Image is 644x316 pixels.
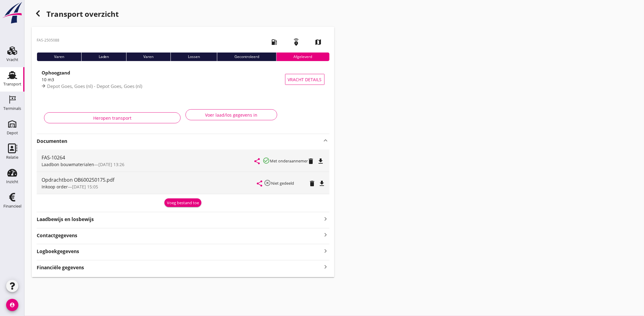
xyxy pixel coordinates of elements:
[309,180,316,187] i: delete
[47,83,142,89] span: Depot Goes, Goes (nl) - Depot Goes, Goes (nl)
[7,131,18,135] div: Depot
[37,38,59,43] p: FAS-2505088
[42,70,70,76] strong: Ophoogzand
[42,184,68,190] span: Inkoop order
[81,53,126,61] div: Laden
[322,137,329,144] i: keyboard_arrow_up
[322,247,329,255] i: keyboard_arrow_right
[322,215,329,223] i: keyboard_arrow_right
[42,76,285,83] div: 10 m3
[37,53,81,61] div: Varen
[270,158,308,164] small: Met onderaannemer
[3,204,21,208] div: Financieel
[310,34,327,51] i: map
[37,66,329,93] a: Ophoogzand10 m3Depot Goes, Goes (nl) - Depot Goes, Goes (nl)Vracht details
[171,53,217,61] div: Lossen
[98,162,124,167] span: [DATE] 13:26
[6,180,18,184] div: Inzicht
[126,53,171,61] div: Varen
[322,231,329,239] i: keyboard_arrow_right
[318,180,326,187] i: file_download
[167,200,199,206] div: Voeg bestand toe
[271,180,294,186] small: Niet gedeeld
[276,53,329,61] div: Afgeleverd
[37,232,77,239] strong: Contactgegevens
[307,158,315,165] i: delete
[42,183,257,190] div: —
[191,112,272,118] div: Voer laad/los gegevens in
[49,115,175,121] div: Heropen transport
[254,158,261,165] i: share
[6,299,18,311] i: account_circle
[37,248,79,255] strong: Logboekgegevens
[3,107,21,111] div: Terminals
[6,155,18,159] div: Relatie
[256,180,263,187] i: share
[1,2,23,24] img: logo-small.a267ee39.svg
[264,179,271,187] i: highlight_off
[42,161,255,168] div: —
[42,162,94,167] span: Laadbon bouwmaterialen
[42,176,257,183] div: Opdrachtbon OB600250175.pdf
[288,76,322,83] span: Vracht details
[317,158,325,165] i: file_download
[37,138,322,145] strong: Documenten
[37,216,322,223] strong: Laadbewijs en losbewijs
[72,184,98,190] span: [DATE] 15:05
[263,157,270,164] i: check_circle_outline
[217,53,276,61] div: Gecontroleerd
[6,58,18,62] div: Vracht
[32,7,334,22] div: Transport overzicht
[37,264,84,271] strong: Financiële gegevens
[3,82,21,86] div: Transport
[164,198,201,207] button: Voeg bestand toe
[44,112,181,123] button: Heropen transport
[285,74,325,85] button: Vracht details
[42,154,255,161] div: FAS-10264
[186,109,277,120] button: Voer laad/los gegevens in
[322,263,329,271] i: keyboard_arrow_right
[266,34,283,51] i: local_gas_station
[288,34,305,51] i: emergency_share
